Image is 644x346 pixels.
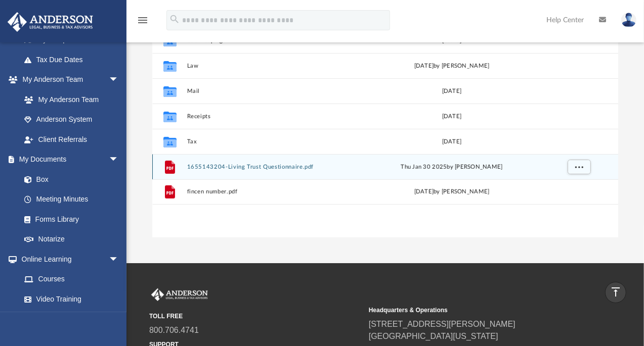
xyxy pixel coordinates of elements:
a: Tax Due Dates [14,50,134,70]
small: Headquarters & Operations [369,306,581,315]
img: Anderson Advisors Platinum Portal [149,288,210,302]
a: My Anderson Team [14,89,124,110]
button: Tax [187,138,361,145]
a: [GEOGRAPHIC_DATA][US_STATE] [369,332,498,340]
div: [DATE] [365,87,539,96]
div: [DATE] [365,112,539,121]
a: Meeting Minutes [14,189,129,210]
button: Law [187,63,361,69]
button: More options [568,160,591,175]
small: TOLL FREE [149,312,362,321]
div: [DATE] [365,137,539,146]
a: Box [14,169,124,189]
a: vertical_align_top [605,282,626,303]
a: Notarize [14,229,129,250]
a: Resources [14,309,129,329]
span: arrow_drop_down [109,150,129,170]
span: arrow_drop_down [109,249,129,270]
button: Mail [187,88,361,94]
i: vertical_align_top [610,286,622,298]
a: menu [137,19,149,26]
img: User Pic [621,13,636,27]
div: Thu Jan 30 2025 by [PERSON_NAME] [365,163,539,172]
button: 1655143204-Living Trust Questionnaire.pdf [187,164,361,170]
i: menu [137,14,149,26]
a: Client Referrals [14,129,129,150]
a: My Anderson Teamarrow_drop_down [7,70,129,90]
button: Receipts [187,113,361,120]
img: Anderson Advisors Platinum Portal [5,12,96,32]
a: Forms Library [14,209,124,229]
a: [STREET_ADDRESS][PERSON_NAME] [369,320,516,328]
a: 800.706.4741 [149,326,199,334]
a: Anderson System [14,110,129,130]
span: arrow_drop_down [109,70,129,90]
a: Video Training [14,289,124,309]
a: My Documentsarrow_drop_down [7,150,129,170]
a: Online Learningarrow_drop_down [7,249,129,269]
div: grid [152,28,618,237]
a: Courses [14,269,129,289]
button: fincen number.pdf [187,189,361,195]
div: [DATE] by [PERSON_NAME] [365,62,539,71]
i: search [169,14,180,25]
div: [DATE] by [PERSON_NAME] [365,188,539,197]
